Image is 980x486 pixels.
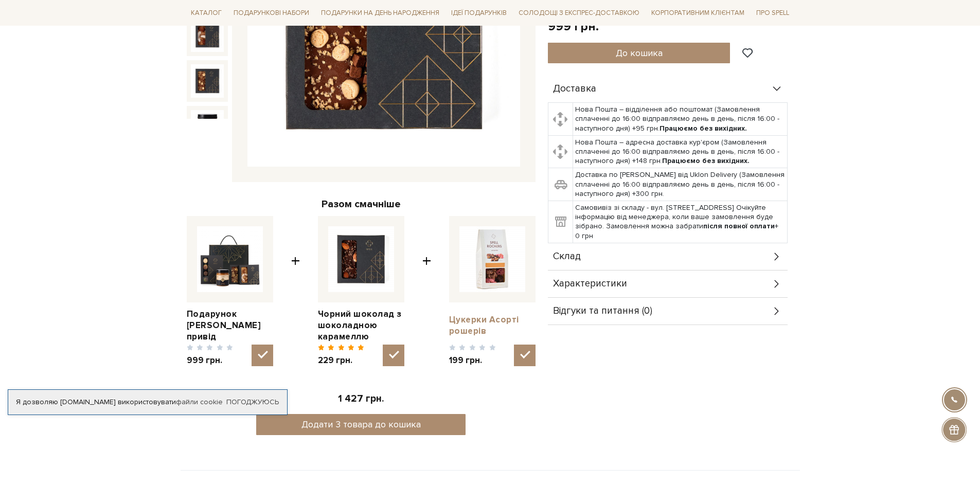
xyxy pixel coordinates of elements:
[291,216,300,367] span: +
[616,47,663,59] span: До кошика
[514,4,644,22] a: Солодощі з експрес-доставкою
[573,103,788,136] td: Нова Пошта – відділення або поштомат (Замовлення сплаченні до 16:00 відправляємо день в день, піс...
[703,222,775,230] b: після повної оплати
[328,226,394,292] img: Чорний шоколад з шоколадною карамеллю
[197,226,263,292] img: Подарунок Солодкий привід
[660,124,747,133] b: Працюємо без вихідних.
[318,355,365,366] span: 229 грн.
[187,5,226,21] a: Каталог
[573,168,788,201] td: Доставка по [PERSON_NAME] від Uklon Delivery (Замовлення сплаченні до 16:00 відправляємо день в д...
[256,414,466,435] button: Додати 3 товара до кошика
[573,135,788,168] td: Нова Пошта – адресна доставка кур'єром (Замовлення сплаченні до 16:00 відправляємо день в день, п...
[318,309,404,343] a: Чорний шоколад з шоколадною карамеллю
[191,64,224,97] img: Подарунок Солодкий привід
[553,279,627,289] span: Характеристики
[459,226,525,292] img: Цукерки Асорті рошерів
[191,110,224,143] img: Подарунок Солодкий привід
[548,19,599,34] div: 999 грн.
[449,355,496,366] span: 199 грн.
[229,5,313,21] a: Подарункові набори
[226,398,279,407] a: Погоджуюсь
[548,43,730,63] button: До кошика
[422,216,431,367] span: +
[191,19,224,52] img: Подарунок Солодкий привід
[553,84,596,94] span: Доставка
[187,355,234,366] span: 999 грн.
[187,309,273,343] a: Подарунок [PERSON_NAME] привід
[752,5,793,21] a: Про Spell
[317,5,443,21] a: Подарунки на День народження
[553,307,652,316] span: Відгуки та питання (0)
[573,201,788,243] td: Самовивіз зі складу - вул. [STREET_ADDRESS] Очікуйте інформацію від менеджера, коли ваше замовлен...
[338,393,384,405] span: 1 427 грн.
[8,398,287,407] div: Я дозволяю [DOMAIN_NAME] використовувати
[553,252,581,261] span: Склад
[449,314,536,337] a: Цукерки Асорті рошерів
[187,197,536,211] div: Разом смачніше
[647,5,749,21] a: Корпоративним клієнтам
[662,156,750,165] b: Працюємо без вихідних.
[447,5,511,21] a: Ідеї подарунків
[176,398,223,406] a: файли cookie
